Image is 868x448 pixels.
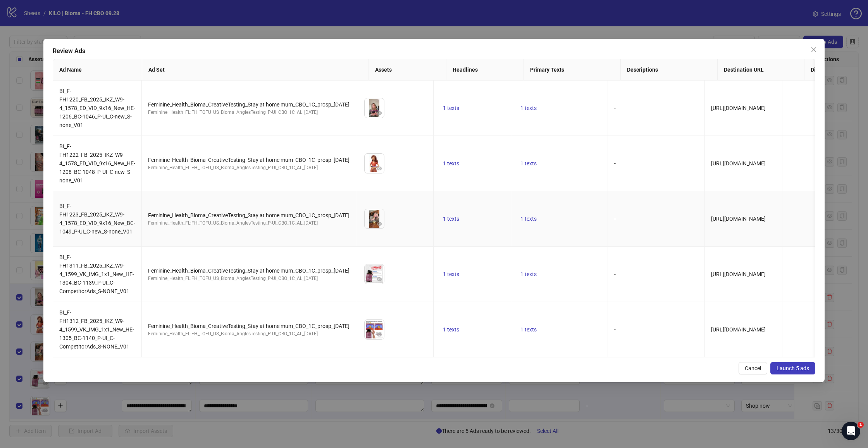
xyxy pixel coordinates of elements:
[59,203,135,235] span: BI_F-FH1223_FB_2025_IKZ_W9-4_1578_ED_VID_9x16_New_BC-1049_P-UI_C-new_S-none_V01
[440,325,462,334] button: 1 texts
[520,160,537,166] span: 1 texts
[440,269,462,279] button: 1 texts
[711,271,766,277] span: [URL][DOMAIN_NAME]
[858,422,864,428] span: 1
[375,108,384,118] button: Preview
[520,216,537,222] span: 1 texts
[517,325,540,334] button: 1 texts
[842,422,860,440] iframe: Intercom live chat
[377,332,382,337] span: eye
[369,59,446,81] th: Assets
[142,59,369,81] th: Ad Set
[440,214,462,223] button: 1 texts
[621,59,718,81] th: Descriptions
[148,109,350,116] div: Feminine_Health_FL:FH_TOFU_US_Bioma_AnglesTesting_P-UI_CBO_1C_AL_[DATE]
[148,330,350,338] div: Feminine_Health_FL:FH_TOFU_US_Bioma_AnglesTesting_P-UI_CBO_1C_AL_[DATE]
[517,269,540,279] button: 1 texts
[375,164,384,173] button: Preview
[365,264,384,284] img: Asset 1
[443,326,459,333] span: 1 texts
[718,59,804,81] th: Destination URL
[365,320,384,339] img: Asset 1
[811,46,817,53] span: close
[614,160,616,166] span: -
[711,216,766,222] span: [URL][DOMAIN_NAME]
[524,59,621,81] th: Primary Texts
[440,103,462,113] button: 1 texts
[148,211,350,220] div: Feminine_Health_Bioma_CreativeTesting_Stay at home mum_CBO_1C_prosp_[DATE]
[711,326,766,333] span: [URL][DOMAIN_NAME]
[614,216,616,222] span: -
[614,326,616,333] span: -
[443,160,459,166] span: 1 texts
[443,271,459,277] span: 1 texts
[148,220,350,227] div: Feminine_Health_FL:FH_TOFU_US_Bioma_AnglesTesting_P-UI_CBO_1C_AL_[DATE]
[520,105,537,111] span: 1 texts
[711,105,766,111] span: [URL][DOMAIN_NAME]
[443,216,459,222] span: 1 texts
[377,221,382,227] span: eye
[365,98,384,118] img: Asset 1
[443,105,459,111] span: 1 texts
[808,43,820,56] button: Close
[377,276,382,282] span: eye
[148,322,350,330] div: Feminine_Health_Bioma_CreativeTesting_Stay at home mum_CBO_1C_prosp_[DATE]
[614,105,616,111] span: -
[53,59,142,81] th: Ad Name
[375,275,384,284] button: Preview
[446,59,524,81] th: Headlines
[614,271,616,277] span: -
[517,214,540,223] button: 1 texts
[711,160,766,166] span: [URL][DOMAIN_NAME]
[520,271,537,277] span: 1 texts
[148,100,350,109] div: Feminine_Health_Bioma_CreativeTesting_Stay at home mum_CBO_1C_prosp_[DATE]
[517,103,540,113] button: 1 texts
[777,365,809,371] span: Launch 5 ads
[148,266,350,275] div: Feminine_Health_Bioma_CreativeTesting_Stay at home mum_CBO_1C_prosp_[DATE]
[59,309,134,350] span: BI_F-FH1312_FB_2025_IKZ_W9-4_1599_VK_IMG_1x1_New_HE-1305_BC-1140_P-UI_C-CompetitorAds_S-NONE_V01
[739,362,767,374] button: Cancel
[745,365,761,371] span: Cancel
[59,143,135,184] span: BI_F-FH1222_FB_2025_IKZ_W9-4_1578_ED_VID_9x16_New_HE-1208_BC-1048_P-UI_C-new_S-none_V01
[59,88,135,128] span: BI_F-FH1220_FB_2025_IKZ_W9-4_1578_ED_VID_9x16_New_HE-1206_BC-1046_P-UI_C-new_S-none_V01
[375,330,384,339] button: Preview
[377,110,382,116] span: eye
[770,362,815,374] button: Launch 5 ads
[59,254,134,294] span: BI_F-FH1311_FB_2025_IKZ_W9-4_1599_VK_IMG_1x1_New_HE-1304_BC-1139_P-UI_C-CompetitorAds_S-NONE_V01
[517,159,540,168] button: 1 texts
[377,166,382,171] span: eye
[148,156,350,164] div: Feminine_Health_Bioma_CreativeTesting_Stay at home mum_CBO_1C_prosp_[DATE]
[148,275,350,282] div: Feminine_Health_FL:FH_TOFU_US_Bioma_AnglesTesting_P-UI_CBO_1C_AL_[DATE]
[148,164,350,172] div: Feminine_Health_FL:FH_TOFU_US_Bioma_AnglesTesting_P-UI_CBO_1C_AL_[DATE]
[365,209,384,228] img: Asset 1
[520,326,537,333] span: 1 texts
[365,154,384,173] img: Asset 1
[375,219,384,228] button: Preview
[440,159,462,168] button: 1 texts
[53,46,815,56] div: Review Ads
